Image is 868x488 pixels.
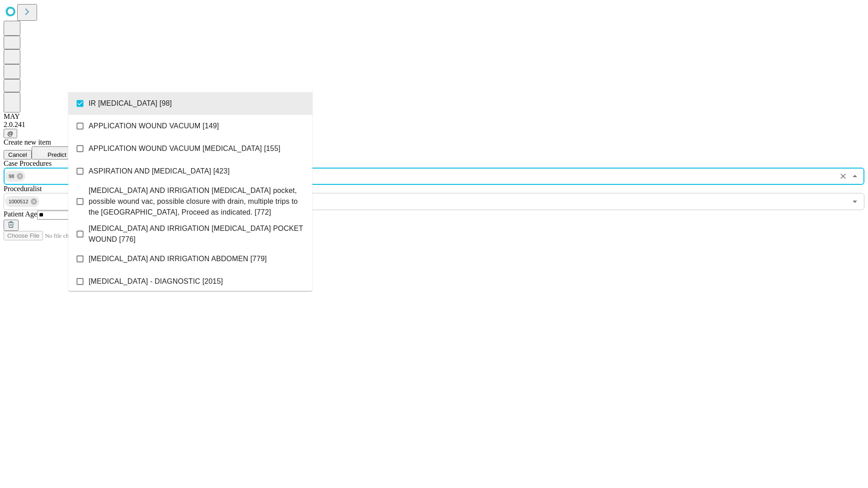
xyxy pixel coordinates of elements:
[4,150,32,160] button: Cancel
[89,185,305,218] span: [MEDICAL_DATA] AND IRRIGATION [MEDICAL_DATA] pocket, possible wound vac, possible closure with dr...
[89,143,280,154] span: APPLICATION WOUND VACUUM [MEDICAL_DATA] [155]
[5,171,25,182] div: 98
[4,160,52,167] span: Scheduled Procedure
[89,253,267,264] span: [MEDICAL_DATA] AND IRRIGATION ABDOMEN [779]
[837,170,849,183] button: Clear
[47,151,66,158] span: Predict
[7,130,14,137] span: @
[89,223,305,245] span: [MEDICAL_DATA] AND IRRIGATION [MEDICAL_DATA] POCKET WOUND [776]
[5,196,39,207] div: 1000512
[4,113,864,121] div: MAY
[849,170,861,183] button: Close
[89,121,219,131] span: APPLICATION WOUND VACUUM [149]
[4,121,864,129] div: 2.0.241
[5,197,32,207] span: 1000512
[4,185,42,192] span: Proceduralist
[89,166,230,177] span: ASPIRATION AND [MEDICAL_DATA] [423]
[849,195,861,208] button: Open
[4,129,17,138] button: @
[89,276,223,287] span: [MEDICAL_DATA] - DIAGNOSTIC [2015]
[5,171,18,182] span: 98
[89,98,172,109] span: IR [MEDICAL_DATA] [98]
[4,138,51,146] span: Create new item
[8,151,27,158] span: Cancel
[32,146,73,160] button: Predict
[4,210,37,218] span: Patient Age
